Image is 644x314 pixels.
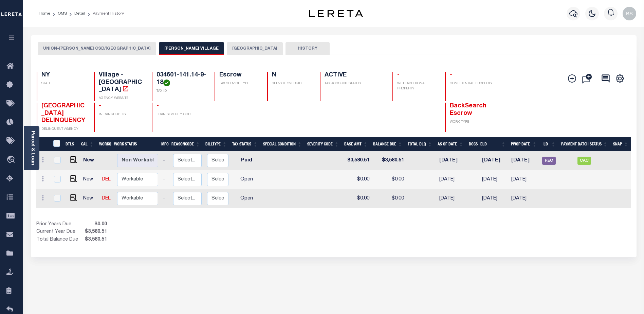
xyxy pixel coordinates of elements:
[372,170,407,189] td: $0.00
[80,189,99,208] td: New
[542,157,556,165] span: REC
[157,89,206,94] p: TAX ID
[450,72,452,78] span: -
[36,228,84,236] td: Current Year Due
[272,72,312,79] h4: N
[36,221,84,228] td: Prior Years Due
[450,120,495,125] p: WORK TYPE
[203,137,229,151] th: BillType: activate to sort column ascending
[286,42,330,55] button: HISTORY
[36,236,84,244] td: Total Balance Due
[577,158,591,163] a: CAC
[260,137,305,151] th: Special Condition: activate to sort column ascending
[508,137,539,151] th: PWOP Date: activate to sort column ascending
[437,151,468,170] td: [DATE]
[38,42,156,55] button: UNION-[PERSON_NAME] CSD/[GEOGRAPHIC_DATA]
[85,11,124,17] li: Payment History
[272,81,312,86] p: SERVICE OVERRIDE
[305,137,342,151] th: Severity Code: activate to sort column ascending
[80,170,99,189] td: New
[99,72,144,94] h4: Village - [GEOGRAPHIC_DATA]
[96,137,111,151] th: WorkQ
[372,151,407,170] td: $3,580.51
[36,137,49,151] th: &nbsp;&nbsp;&nbsp;&nbsp;&nbsp;&nbsp;&nbsp;&nbsp;&nbsp;&nbsp;
[41,127,86,132] p: DELINQUENT AGENCY
[74,12,85,16] a: Detail
[479,170,508,189] td: [DATE]
[509,170,539,189] td: [DATE]
[80,151,99,170] td: New
[159,137,169,151] th: MPO
[160,189,170,208] td: -
[370,137,405,151] th: Balance Due: activate to sort column ascending
[84,221,108,228] span: $0.00
[610,137,631,151] th: SNAP: activate to sort column ascending
[84,236,108,244] span: $3,580.51
[466,137,478,151] th: Docs
[63,137,78,151] th: DTLS
[437,170,468,189] td: [DATE]
[623,7,636,20] img: svg+xml;base64,PHN2ZyB4bWxucz0iaHR0cDovL3d3dy53My5vcmcvMjAwMC9zdmciIHBvaW50ZXItZXZlbnRzPSJub25lIi...
[41,103,85,124] span: [GEOGRAPHIC_DATA] DELINQUENCY
[397,81,437,91] p: WITH ADDITIONAL PROPERTY
[405,137,435,151] th: Total DLQ: activate to sort column ascending
[99,96,144,101] p: AGENCY WEBSITE
[479,189,508,208] td: [DATE]
[99,112,144,117] p: IN BANKRUPTCY
[509,189,539,208] td: [DATE]
[309,10,363,17] img: logo-dark.svg
[58,12,67,16] a: OMS
[102,196,111,201] a: DEL
[84,228,108,236] span: $3,580.51
[343,151,372,170] td: $3,580.51
[509,151,539,170] td: [DATE]
[227,42,283,55] button: [GEOGRAPHIC_DATA]
[30,131,35,165] a: Parcel & Loan
[102,177,111,182] a: DEL
[160,170,170,189] td: -
[157,112,206,117] p: LOAN SEVERITY CODE
[231,170,262,189] td: Open
[343,170,372,189] td: $0.00
[41,72,86,79] h4: NY
[41,81,86,86] p: STATE
[539,137,558,151] th: LD: activate to sort column ascending
[159,42,224,55] button: [PERSON_NAME] VILLAGE
[160,151,170,170] td: -
[6,156,17,164] i: travel_explore
[169,137,203,151] th: ReasonCode: activate to sort column ascending
[577,157,591,165] span: CAC
[372,189,407,208] td: $0.00
[450,103,486,117] span: BackSearch Escrow
[78,137,96,151] th: CAL: activate to sort column ascending
[435,137,466,151] th: As of Date: activate to sort column ascending
[49,137,63,151] th: &nbsp;
[39,12,50,16] a: Home
[325,72,384,79] h4: ACTIVE
[229,137,260,151] th: Tax Status: activate to sort column ascending
[397,72,400,78] span: -
[558,137,610,151] th: Payment Batch Status: activate to sort column ascending
[342,137,370,151] th: Base Amt: activate to sort column ascending
[479,151,508,170] td: [DATE]
[219,81,259,86] p: TAX SERVICE TYPE
[157,103,159,109] span: -
[231,151,262,170] td: Paid
[325,81,384,86] p: TAX ACCOUNT STATUS
[231,189,262,208] td: Open
[437,189,468,208] td: [DATE]
[99,103,101,109] span: -
[343,189,372,208] td: $0.00
[478,137,508,151] th: ELD: activate to sort column ascending
[219,72,259,79] h4: Escrow
[542,158,556,163] a: REC
[157,72,206,86] h4: 034601-141.14-9-18
[450,81,495,86] p: CONFIDENTIAL PROPERTY
[111,137,158,151] th: Work Status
